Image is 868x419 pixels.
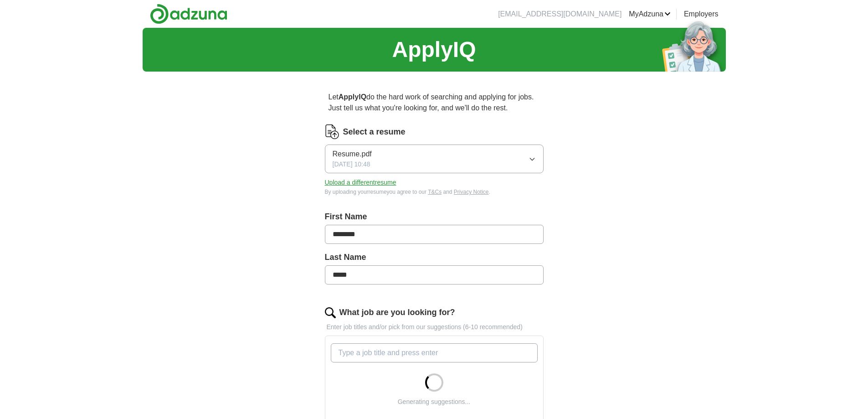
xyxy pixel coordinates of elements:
label: Select a resume [343,126,406,138]
a: MyAdzuna [629,9,671,20]
input: Type a job title and press enter [331,343,538,362]
button: Upload a differentresume [325,178,396,187]
span: [DATE] 10:48 [333,160,370,169]
div: By uploading your resume you agree to our and . [325,188,544,196]
img: search.png [325,307,336,318]
button: Resume.pdf[DATE] 10:48 [325,145,544,173]
div: Generating suggestions... [398,397,471,407]
strong: ApplyIQ [339,93,366,101]
p: Let do the hard work of searching and applying for jobs. Just tell us what you're looking for, an... [325,88,544,117]
li: [EMAIL_ADDRESS][DOMAIN_NAME] [498,9,621,20]
a: Privacy Notice [454,189,489,195]
span: Resume.pdf [333,149,372,160]
a: Employers [684,9,719,20]
img: CV Icon [325,124,339,139]
label: First Name [325,211,544,223]
h1: ApplyIQ [392,33,476,66]
img: Adzuna logo [150,4,227,24]
p: Enter job titles and/or pick from our suggestions (6-10 recommended) [325,322,544,332]
label: What job are you looking for? [339,306,455,319]
label: Last Name [325,251,544,264]
a: T&Cs [428,189,442,195]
